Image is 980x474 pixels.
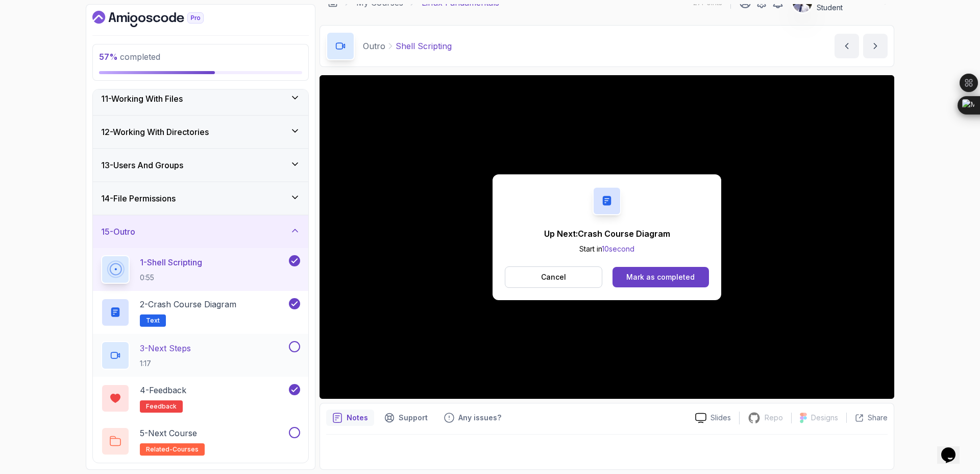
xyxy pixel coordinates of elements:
[140,427,197,439] p: 5 - Next Course
[101,159,183,171] h3: 13 - Users And Groups
[101,225,135,238] h3: 15 - Outro
[146,317,160,325] span: Text
[399,413,428,423] p: Support
[140,256,202,268] p: 1 - Shell Scripting
[92,11,227,27] a: Dashboard
[817,3,876,13] p: Student
[544,228,670,240] p: Up Next: Crash Course Diagram
[140,342,191,354] p: 3 - Next Steps
[93,182,308,215] button: 14-File Permissions
[835,34,859,58] button: previous content
[101,341,300,370] button: 3-Next Steps1:17
[626,272,695,282] div: Mark as completed
[101,298,300,327] button: 2-Crash Course DiagramText
[544,244,670,254] p: Start in
[320,75,894,399] iframe: 2 - Shell Scripting
[863,34,888,58] button: next content
[687,413,739,423] a: Slides
[146,445,199,454] span: related-courses
[396,40,452,52] p: Shell Scripting
[101,93,183,105] h3: 11 - Working With Files
[99,52,118,62] span: 57 %
[93,215,308,248] button: 15-Outro
[140,298,236,310] p: 2 - Crash Course Diagram
[363,40,385,52] p: Outro
[438,410,507,426] button: Feedback button
[458,413,501,423] p: Any issues?
[101,384,300,413] button: 4-Feedbackfeedback
[868,413,888,423] p: Share
[612,267,709,287] button: Mark as completed
[937,433,970,464] iframe: chat widget
[146,402,177,411] span: feedback
[140,384,186,396] p: 4 - Feedback
[710,413,731,423] p: Slides
[846,413,888,423] button: Share
[93,116,308,148] button: 12-Working With Directories
[101,427,300,456] button: 5-Next Courserelated-courses
[140,273,202,283] p: 0:55
[347,413,368,423] p: Notes
[101,126,209,138] h3: 12 - Working With Directories
[99,52,160,62] span: completed
[93,82,308,115] button: 11-Working With Files
[378,410,434,426] button: Support button
[93,149,308,182] button: 13-Users And Groups
[140,358,191,369] p: 1:17
[602,244,634,253] span: 10 second
[326,410,374,426] button: notes button
[101,255,300,284] button: 1-Shell Scripting0:55
[505,266,602,288] button: Cancel
[101,192,176,205] h3: 14 - File Permissions
[811,413,838,423] p: Designs
[765,413,783,423] p: Repo
[541,272,566,282] p: Cancel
